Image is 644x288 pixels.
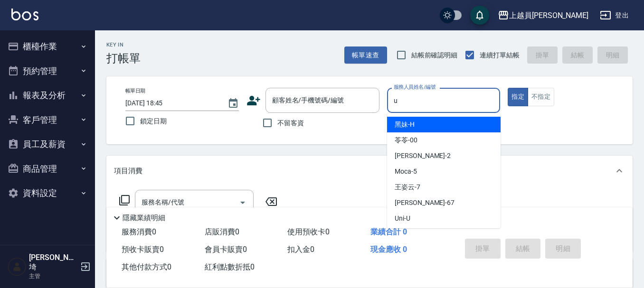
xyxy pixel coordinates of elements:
button: Open [235,195,250,210]
p: 項目消費 [114,166,142,176]
span: 預收卡販賣 0 [122,245,164,254]
span: 苓苓 -00 [395,135,417,145]
button: 櫃檯作業 [4,34,91,59]
button: Choose date, selected date is 2025-09-22 [222,92,245,115]
button: 報表及分析 [4,83,91,108]
span: 會員卡販賣 0 [205,245,247,254]
div: 項目消費 [106,156,633,186]
p: 隱藏業績明細 [123,213,165,223]
button: 上越員[PERSON_NAME] [494,6,592,25]
span: 現金應收 0 [370,245,407,254]
button: save [470,6,489,25]
span: 黑妹 -H [395,120,415,130]
span: [PERSON_NAME] -2 [395,151,451,161]
div: 上越員[PERSON_NAME] [509,9,588,21]
span: 鎖定日期 [140,116,167,126]
span: Moca -5 [395,167,417,177]
span: 服務消費 0 [122,227,156,236]
span: 店販消費 0 [205,227,239,236]
img: Logo [11,9,38,20]
button: 登出 [596,7,633,24]
h5: [PERSON_NAME]埼 [29,253,77,272]
span: 結帳前確認明細 [411,50,458,60]
button: 不指定 [528,88,554,106]
button: 商品管理 [4,157,91,181]
img: Person [8,257,27,276]
span: 業績合計 0 [370,227,407,236]
h2: Key In [106,42,141,48]
label: 帳單日期 [125,87,145,94]
button: 預約管理 [4,59,91,84]
span: 使用預收卡 0 [287,227,330,236]
span: 連續打單結帳 [480,50,520,60]
span: Uni -U [395,214,410,223]
input: YYYY/MM/DD hh:mm [125,95,218,111]
span: 其他付款方式 0 [122,262,171,271]
span: 不留客資 [277,118,304,128]
button: 帳單速查 [344,46,387,64]
span: 扣入金 0 [287,245,314,254]
span: 王姿云 -7 [395,182,420,192]
button: 員工及薪資 [4,132,91,157]
label: 服務人員姓名/編號 [394,84,436,91]
p: 主管 [29,272,77,280]
span: [PERSON_NAME] -67 [395,198,455,208]
button: 客戶管理 [4,108,91,132]
span: 紅利點數折抵 0 [205,262,255,271]
button: 資料設定 [4,181,91,205]
button: 指定 [508,88,528,106]
h3: 打帳單 [106,52,141,65]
